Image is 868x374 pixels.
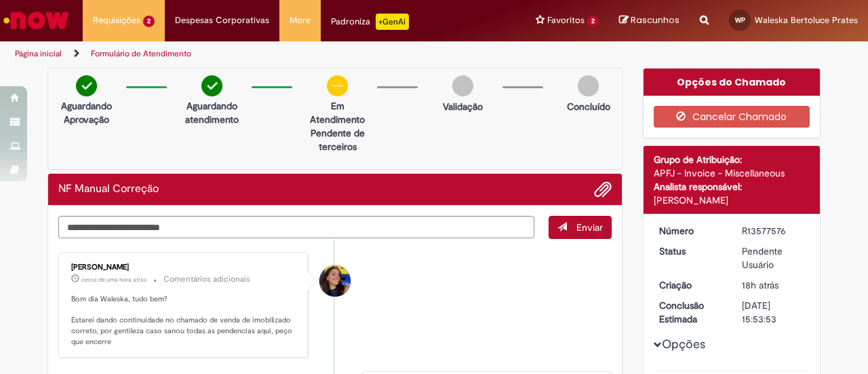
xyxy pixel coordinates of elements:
[10,41,568,67] ul: Trilhas de página
[619,14,679,27] a: Rascunhos
[179,99,245,126] p: Aguardando atendimento
[649,244,732,258] dt: Status
[143,16,155,27] span: 2
[654,193,810,207] div: [PERSON_NAME]
[654,106,810,128] button: Cancelar Chamado
[15,48,62,59] a: Página inicial
[54,99,119,126] p: Aguardando Aprovação
[304,126,370,153] p: Pendente de terceiros
[452,75,473,96] img: img-circle-grey.png
[644,69,821,96] div: Opções do Chamado
[376,14,409,30] p: +GenAi
[654,166,810,180] div: APFJ - Invoice - Miscellaneous
[175,14,269,27] span: Despesas Corporativas
[327,75,348,96] img: circle-minus.png
[201,75,222,96] img: check-circle-green.png
[549,216,612,239] button: Enviar
[163,274,250,285] small: Comentários adicionais
[58,183,159,195] h2: NF Manual Correção Histórico de tíquete
[742,279,778,291] time: 29/09/2025 15:08:19
[319,265,351,297] div: Barbara Luiza de Oliveira Ferreira
[742,299,805,326] div: [DATE] 15:53:53
[58,216,534,238] textarea: Digite sua mensagem aqui...
[76,75,97,96] img: check-circle-green.png
[654,180,810,193] div: Analista responsável:
[649,278,732,292] dt: Criação
[735,16,745,24] span: WP
[304,99,370,126] p: Em Atendimento
[81,276,146,284] span: cerca de uma hora atrás
[576,221,603,233] span: Enviar
[587,16,599,27] span: 2
[290,14,311,27] span: More
[742,278,805,292] div: 29/09/2025 15:08:19
[547,14,585,27] span: Favoritos
[81,276,146,284] time: 30/09/2025 08:21:12
[649,299,732,326] dt: Conclusão Estimada
[91,48,191,59] a: Formulário de Atendimento
[578,75,599,96] img: img-circle-grey.png
[71,294,297,348] p: Bom dia Waleska, tudo bem? Estarei dando continuidade no chamado de venda de imobilizado correto,...
[755,14,858,26] span: Waleska Bertoluce Prates
[331,14,409,30] div: Padroniza
[742,279,778,291] span: 18h atrás
[631,14,679,26] span: Rascunhos
[71,263,297,272] div: [PERSON_NAME]
[649,224,732,238] dt: Número
[742,224,805,238] div: R13577576
[594,181,612,198] button: Adicionar anexos
[443,100,483,113] p: Validação
[742,244,805,272] div: Pendente Usuário
[93,14,140,27] span: Requisições
[654,153,810,166] div: Grupo de Atribuição:
[567,100,610,113] p: Concluído
[1,7,71,34] img: ServiceNow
